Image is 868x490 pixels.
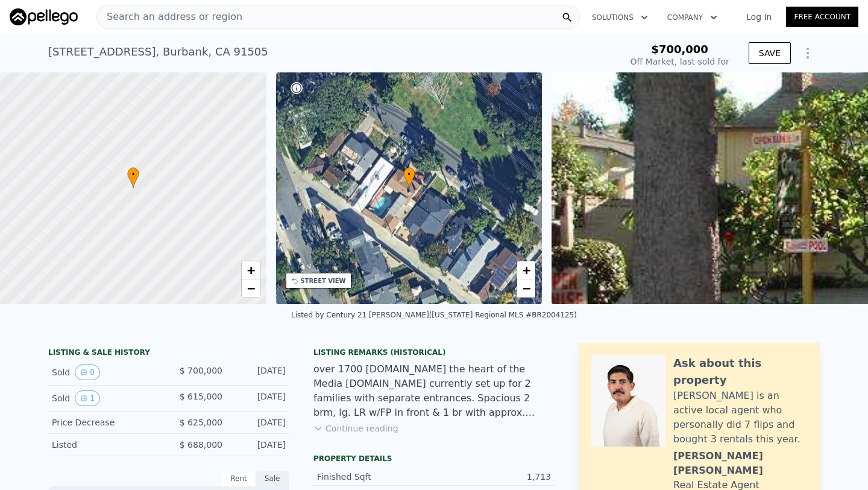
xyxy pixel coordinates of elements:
div: [STREET_ADDRESS] , Burbank , CA 91505 [48,43,268,60]
span: $700,000 [651,43,708,56]
span: − [523,281,530,296]
a: Free Account [786,7,858,27]
div: Sold [52,390,159,406]
div: • [403,167,415,188]
span: Search an address or region [97,10,242,24]
span: • [403,169,415,180]
span: − [247,281,254,296]
span: $ 625,000 [180,418,222,427]
div: Listed by Century 21 [PERSON_NAME] ([US_STATE] Regional MLS #BR2004125) [291,311,577,319]
div: Listing Remarks (Historical) [313,348,555,357]
div: Ask about this property [673,355,808,389]
div: [DATE] [232,416,286,428]
a: Zoom out [242,279,260,297]
a: Zoom in [242,261,260,279]
span: + [523,262,530,278]
img: Pellego [10,8,78,25]
div: STREET VIEW [301,276,346,285]
div: Off Market, last sold for [631,56,729,68]
button: Show Options [796,41,820,65]
div: [DATE] [232,439,286,451]
div: Property details [313,454,555,463]
div: Price Decrease [52,416,159,428]
div: 1,713 [434,471,551,483]
div: LISTING & SALE HISTORY [48,348,289,360]
div: over 1700 [DOMAIN_NAME] the heart of the Media [DOMAIN_NAME] currently set up for 2 families with... [313,362,555,420]
div: [PERSON_NAME] is an active local agent who personally did 7 flips and bought 3 rentals this year. [673,389,808,447]
button: Continue reading [313,422,398,434]
button: View historical data [75,390,100,406]
span: $ 700,000 [180,366,222,375]
button: Company [658,7,727,28]
a: Zoom out [517,279,535,297]
div: Finished Sqft [317,471,434,483]
button: SAVE [749,42,791,64]
span: $ 615,000 [180,392,222,401]
div: [DATE] [232,390,286,406]
div: [PERSON_NAME] [PERSON_NAME] [673,449,808,478]
button: View historical data [75,364,100,380]
div: Listed [52,439,159,451]
div: Sale [256,471,289,486]
a: Zoom in [517,261,535,279]
div: • [127,167,139,188]
button: Solutions [582,7,658,28]
a: Log In [732,11,786,23]
span: $ 688,000 [180,440,222,450]
span: • [127,169,139,180]
span: + [247,262,254,278]
div: Rent [222,471,256,486]
div: [DATE] [232,364,286,380]
div: Sold [52,364,159,380]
